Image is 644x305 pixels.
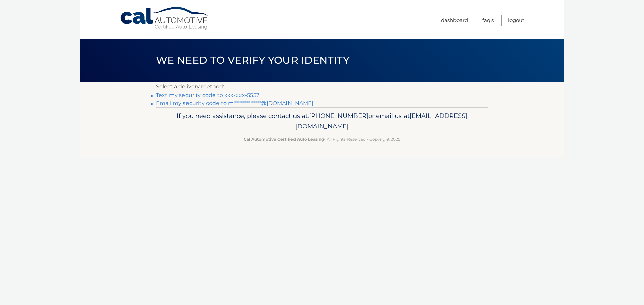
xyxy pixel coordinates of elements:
p: If you need assistance, please contact us at: or email us at [160,110,484,132]
a: Text my security code to xxx-xxx-5557 [156,92,259,98]
strong: Cal Automotive Certified Auto Leasing [244,137,324,142]
a: Dashboard [441,15,468,26]
a: Cal Automotive [120,7,210,30]
p: - All Rights Reserved - Copyright 2025 [160,136,484,143]
a: FAQ's [482,15,494,26]
p: Select a delivery method: [156,82,488,91]
a: Logout [508,15,524,26]
span: [PHONE_NUMBER] [309,112,368,120]
span: We need to verify your identity [156,54,350,66]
